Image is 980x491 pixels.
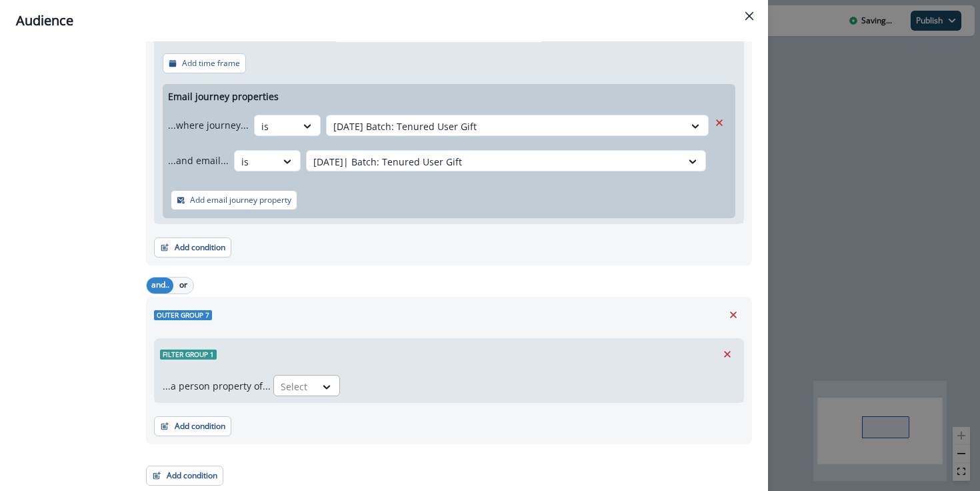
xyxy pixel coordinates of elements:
button: Add condition [146,466,223,486]
button: Remove [709,113,730,133]
p: Add time frame [182,59,240,68]
p: Add email journey property [190,195,291,205]
div: Audience [16,11,752,31]
span: Outer group 7 [154,310,212,320]
p: ...where journey... [168,118,249,132]
p: ...and email... [168,153,229,167]
p: Email journey properties [168,89,279,103]
button: Remove [723,305,744,325]
button: Add condition [154,237,231,258]
button: Remove [717,344,738,364]
p: ...a person property of... [163,379,271,393]
button: Add condition [154,416,231,436]
button: or [173,278,193,294]
button: and.. [147,278,173,294]
button: Add time frame [163,53,246,73]
span: Filter group 1 [160,350,217,360]
button: Close [739,5,760,27]
button: Add email journey property [171,190,297,210]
